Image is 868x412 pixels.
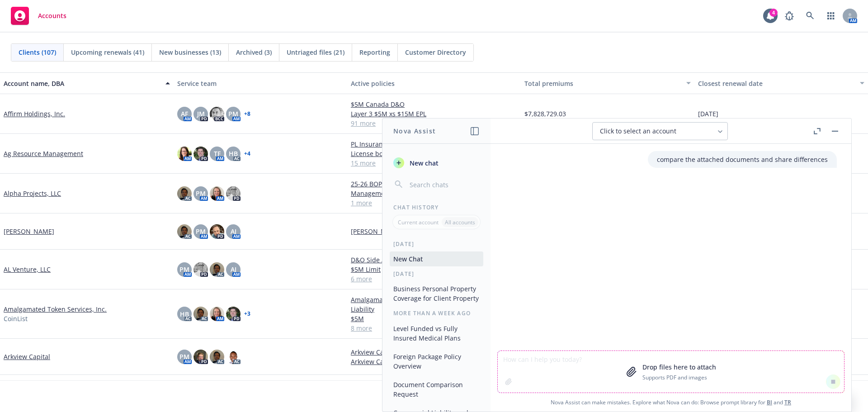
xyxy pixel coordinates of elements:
button: Click to select an account [592,122,728,140]
img: photo [193,147,208,161]
a: Arkview Capital [4,352,50,361]
a: Alpha Projects, LLC [4,189,61,198]
a: Switch app [822,7,840,25]
img: photo [193,350,208,364]
span: Clients (107) [19,47,56,57]
div: Chat History [382,204,491,211]
span: HB [180,309,189,319]
div: Closest renewal date [698,79,854,88]
a: 25-26 BOP [351,179,517,189]
a: Search [801,7,819,25]
span: [DATE] [698,109,718,118]
img: photo [210,307,224,321]
img: photo [177,147,192,161]
img: photo [226,307,241,321]
a: $5M Limit [351,265,517,274]
div: More than a week ago [382,309,491,317]
span: PM [179,265,189,274]
input: Search chats [408,178,480,191]
button: Foreign Package Policy Overview [390,349,483,374]
a: Ag Resource Management [4,149,83,158]
div: [DATE] [382,270,491,278]
span: PM [196,227,206,236]
p: Supports PDF and images [642,374,716,381]
a: AL Venture, LLC [4,265,51,274]
span: New chat [408,158,439,168]
a: PL Insurance Agents E&O [351,139,517,149]
a: Arkview Capital - General Partnership Liability [351,357,517,366]
img: photo [210,224,224,239]
button: Business Personal Property Coverage for Client Property [390,281,483,306]
p: All accounts [445,218,475,226]
a: License bond | Duplicate Entry Disregard [351,149,517,158]
a: Management Liability $1m (D&O, Professional, EPL) [351,189,517,198]
img: photo [210,107,224,121]
img: photo [210,186,224,201]
a: Amalgamated Token Services, Inc. - Management Liability [351,295,517,314]
div: Total premiums [524,79,681,88]
a: [PERSON_NAME] - General Partnership Liability [351,227,517,236]
button: Total premiums [521,72,694,94]
button: Closest renewal date [694,72,868,94]
button: New Chat [390,251,483,266]
a: + 4 [244,151,250,156]
img: photo [226,186,241,201]
img: photo [193,307,208,321]
span: $7,828,729.03 [524,109,566,118]
img: photo [210,262,224,277]
a: 6 more [351,274,517,284]
button: New chat [390,155,483,171]
a: 8 more [351,323,517,333]
img: photo [226,350,241,364]
a: [PERSON_NAME] [4,227,54,236]
span: Untriaged files (21) [287,47,344,57]
span: AJ [231,227,236,236]
p: compare the attached documents and share differences [657,155,828,164]
a: $5M [351,314,517,323]
span: PM [179,352,189,361]
a: Report a Bug [780,7,798,25]
img: photo [210,350,224,364]
span: PM [228,109,238,118]
button: Active policies [347,72,521,94]
a: D&O Side A DIC $5m limit [351,255,517,265]
img: photo [193,262,208,277]
img: photo [177,224,192,239]
div: Active policies [351,79,517,88]
span: PM [196,189,206,198]
span: CoinList [4,314,28,323]
span: Upcoming renewals (41) [71,47,144,57]
span: HB [229,149,238,158]
a: Accounts [7,3,70,28]
button: Level Funded vs Fully Insured Medical Plans [390,321,483,346]
span: Nova Assist can make mistakes. Explore what Nova can do: Browse prompt library for and [494,393,848,412]
div: 4 [769,9,778,17]
p: Drop files here to attach [642,362,716,372]
a: TR [784,398,791,406]
span: Reporting [359,47,390,57]
img: photo [177,186,192,201]
span: New businesses (13) [159,47,221,57]
div: Account name, DBA [4,79,160,88]
a: + 3 [244,311,250,317]
span: Archived (3) [236,47,272,57]
a: Layer 3 $5M xs $15M EPL [351,109,517,118]
span: Accounts [38,12,66,19]
span: AF [181,109,188,118]
span: JM [197,109,205,118]
span: AJ [231,265,236,274]
a: 91 more [351,118,517,128]
p: Current account [398,218,439,226]
span: TF [214,149,221,158]
a: Amalgamated Token Services, Inc. [4,304,107,314]
div: [DATE] [382,240,491,248]
a: Arkview Capital - Cyber [351,347,517,357]
a: BI [767,398,772,406]
a: 15 more [351,158,517,168]
a: Affirm Holdings, Inc. [4,109,65,118]
span: Customer Directory [405,47,466,57]
span: Click to select an account [600,127,676,136]
button: Service team [174,72,347,94]
button: Document Comparison Request [390,377,483,402]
